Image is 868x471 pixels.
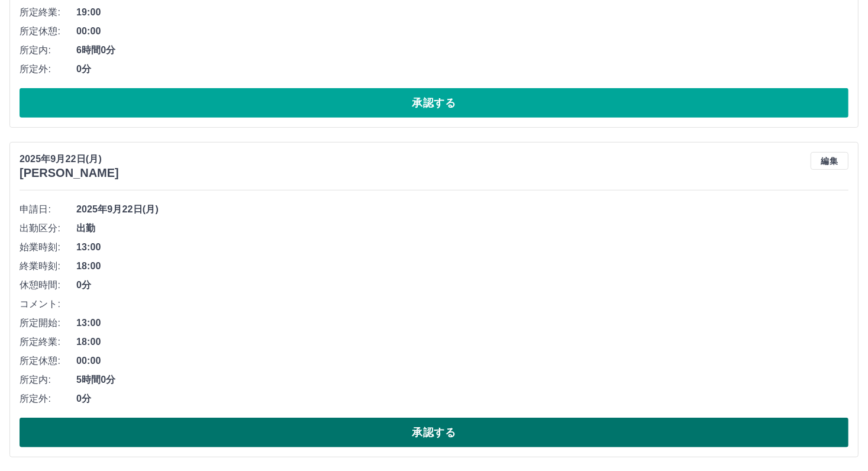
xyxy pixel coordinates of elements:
[76,202,848,217] span: 2025年9月22日(月)
[20,278,76,292] span: 休憩時間:
[20,373,76,387] span: 所定内:
[76,354,848,368] span: 00:00
[76,278,848,292] span: 0分
[20,202,76,217] span: 申請日:
[20,259,76,273] span: 終業時刻:
[20,316,76,330] span: 所定開始:
[76,24,848,38] span: 00:00
[20,354,76,368] span: 所定休憩:
[76,335,848,349] span: 18:00
[20,62,76,76] span: 所定外:
[20,5,76,20] span: 所定終業:
[76,392,848,406] span: 0分
[20,88,848,118] button: 承認する
[20,152,119,166] p: 2025年9月22日(月)
[20,221,76,236] span: 出勤区分:
[76,316,848,330] span: 13:00
[811,152,848,170] button: 編集
[20,335,76,349] span: 所定終業:
[76,43,848,57] span: 6時間0分
[20,392,76,406] span: 所定外:
[76,373,848,387] span: 5時間0分
[76,240,848,254] span: 13:00
[76,5,848,20] span: 19:00
[76,62,848,76] span: 0分
[20,24,76,38] span: 所定休憩:
[76,259,848,273] span: 18:00
[20,418,848,447] button: 承認する
[20,43,76,57] span: 所定内:
[76,221,848,236] span: 出勤
[20,166,119,180] h3: [PERSON_NAME]
[20,240,76,254] span: 始業時刻:
[20,297,76,311] span: コメント:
